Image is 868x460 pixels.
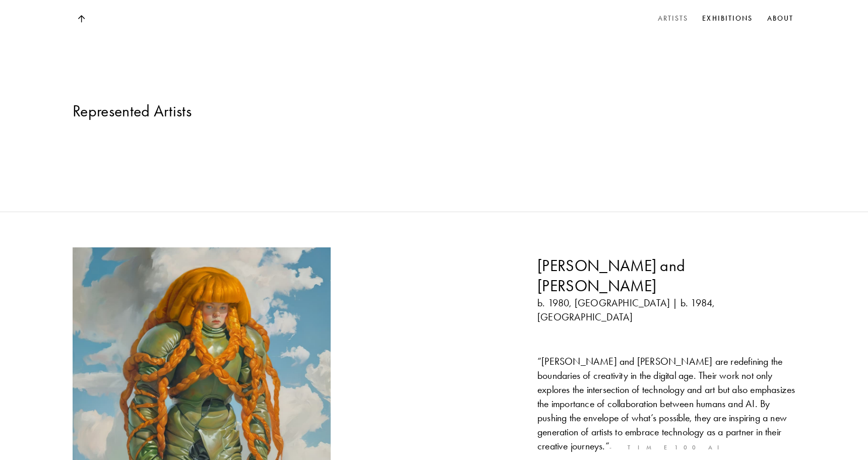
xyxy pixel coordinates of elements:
[609,444,726,451] span: - TIME100 AI
[537,255,795,296] h3: [PERSON_NAME] and [PERSON_NAME]
[78,15,85,23] img: Top
[656,11,691,26] a: Artists
[537,296,795,324] p: b. 1980, [GEOGRAPHIC_DATA] | b. 1984, [GEOGRAPHIC_DATA]
[537,354,795,453] p: “ [PERSON_NAME] and [PERSON_NAME] are redefining the boundaries of creativity in the digital age....
[700,11,755,26] a: Exhibitions
[73,101,192,121] span: Represented Artists
[765,11,796,26] a: About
